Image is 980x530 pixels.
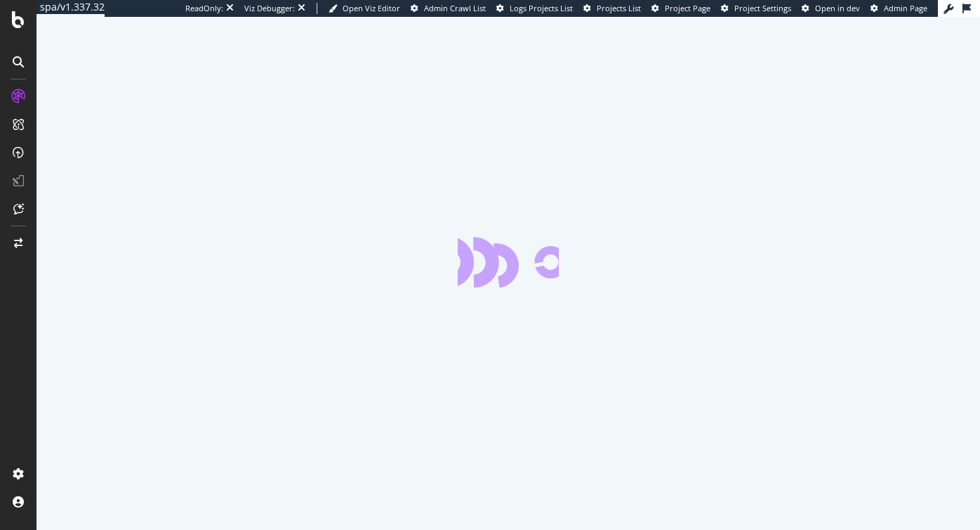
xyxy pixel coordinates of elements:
[597,3,641,13] span: Projects List
[815,3,860,13] span: Open in dev
[651,3,710,14] a: Project Page
[424,3,486,13] span: Admin Crawl List
[244,3,295,14] div: Viz Debugger:
[185,3,223,14] div: ReadOnly:
[411,3,486,14] a: Admin Crawl List
[496,3,573,14] a: Logs Projects List
[343,3,400,13] span: Open Viz Editor
[802,3,860,14] a: Open in dev
[734,3,791,13] span: Project Settings
[870,3,927,14] a: Admin Page
[510,3,573,13] span: Logs Projects List
[665,3,710,13] span: Project Page
[583,3,641,14] a: Projects List
[884,3,927,13] span: Admin Page
[721,3,791,14] a: Project Settings
[329,3,400,14] a: Open Viz Editor
[458,237,559,287] div: animation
